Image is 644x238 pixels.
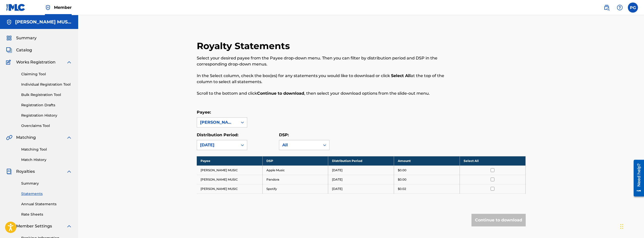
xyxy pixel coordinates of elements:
[54,5,72,10] span: Member
[604,5,610,11] img: search
[262,184,328,193] td: Spotify
[21,157,72,162] a: Match History
[602,3,612,13] a: Public Search
[620,219,623,234] div: Drag
[197,40,292,52] h2: Royalty Statements
[282,142,317,148] div: All
[21,103,72,108] a: Registration Drafts
[197,90,450,96] p: Scroll to the bottom and click , then select your download options from the slide-out menu.
[6,168,12,175] img: Royalties
[6,35,37,41] a: SummarySummary
[394,156,460,165] th: Amount
[6,47,32,53] a: CatalogCatalog
[21,123,72,128] a: Overclaims Tool
[21,181,72,186] a: Summary
[262,175,328,184] td: Pandora
[6,134,12,141] img: Matching
[16,59,55,65] span: Works Registration
[200,142,235,148] div: [DATE]
[262,156,328,165] th: DSP
[197,110,211,115] label: Payee:
[197,55,450,67] p: Select your desired payee from the Payee drop-down menu. Then you can filter by distribution peri...
[21,72,72,77] a: Claiming Tool
[6,19,12,25] img: Accounts
[200,119,235,125] div: [PERSON_NAME] MUSIC
[615,3,625,13] div: Help
[66,223,72,229] img: expand
[66,59,72,65] img: expand
[6,35,12,41] img: Summary
[398,187,406,191] p: $0.02
[6,223,12,229] img: Member Settings
[16,223,52,229] span: Member Settings
[197,132,238,137] label: Distribution Period:
[21,191,72,196] a: Statements
[6,4,25,11] img: MLC Logo
[21,212,72,217] a: Rate Sheets
[21,147,72,152] a: Matching Tool
[197,184,263,193] td: [PERSON_NAME] MUSIC
[391,73,411,78] strong: Select All
[16,168,35,175] span: Royalties
[197,175,263,184] td: [PERSON_NAME] MUSIC
[398,177,406,182] p: $0.00
[328,175,394,184] td: [DATE]
[197,73,450,85] p: In the Select column, check the box(es) for any statements you would like to download or click at...
[257,91,304,96] strong: Continue to download
[6,47,12,53] img: Catalog
[21,201,72,207] a: Annual Statements
[617,5,623,11] img: help
[328,165,394,175] td: [DATE]
[21,82,72,87] a: Individual Registration Tool
[21,113,72,118] a: Registration History
[628,3,638,13] div: User Menu
[45,5,51,11] img: Top Rightsholder
[328,184,394,193] td: [DATE]
[15,19,72,25] h5: PIETRO GIRARDI MUSIC
[16,134,36,141] span: Matching
[16,35,37,41] span: Summary
[66,168,72,175] img: expand
[197,165,263,175] td: [PERSON_NAME] MUSIC
[460,156,525,165] th: Select All
[16,47,32,53] span: Catalog
[262,165,328,175] td: Apple Music
[619,214,644,238] iframe: Chat Widget
[197,156,263,165] th: Payee
[66,134,72,141] img: expand
[328,156,394,165] th: Distribution Period
[21,92,72,97] a: Bulk Registration Tool
[398,168,406,173] p: $0.00
[630,158,644,198] iframe: Resource Center
[6,59,13,65] img: Works Registration
[279,132,289,137] label: DSP:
